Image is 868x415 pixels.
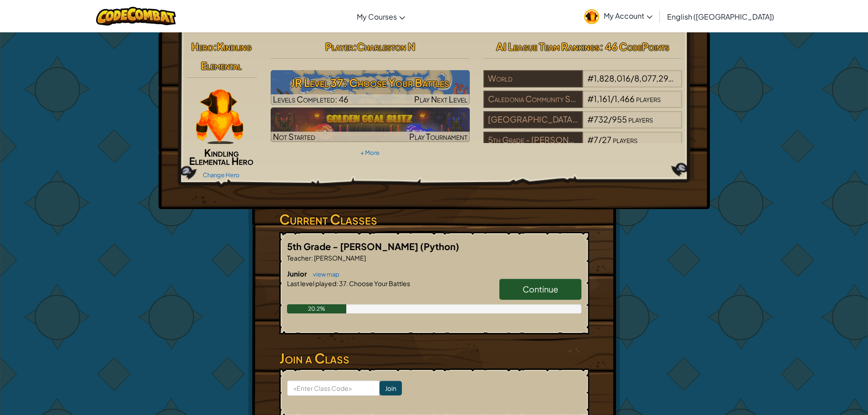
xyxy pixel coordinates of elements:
h3: JR Level 37: Choose Your Battles [271,72,470,93]
span: Continue [523,284,558,294]
span: # [587,93,594,104]
span: Last level played [287,279,336,287]
span: 732 [594,114,608,124]
span: : [353,40,357,53]
div: 5th Grade - [PERSON_NAME] [483,132,583,149]
span: (Python) [420,241,459,252]
span: 7 [594,134,598,145]
span: players [674,73,699,83]
span: players [613,134,637,145]
span: players [628,114,653,124]
span: English ([GEOGRAPHIC_DATA]) [667,12,774,21]
span: # [587,73,594,83]
a: [GEOGRAPHIC_DATA][PERSON_NAME]#732/955players [483,120,683,130]
span: : [311,254,313,262]
a: My Courses [352,4,410,29]
span: Teacher [287,254,311,262]
span: AI League Team Rankings [496,40,600,53]
a: Caledonia Community Schools#1,161/1,466players [483,99,683,110]
img: KindlingElementalPaperDoll.png [196,89,243,144]
span: Play Next Level [414,94,467,104]
a: Play Next Level [271,70,470,105]
img: avatar [584,9,599,24]
a: + More [360,149,380,156]
img: CodeCombat logo [96,7,176,26]
span: : [213,40,217,53]
span: / [608,114,612,124]
img: JR Level 37: Choose Your Battles [271,70,470,105]
img: Golden Goal [271,108,470,142]
span: / [631,73,634,83]
span: 1,828,016 [594,73,631,83]
span: Charleston N [357,40,415,53]
span: Hero [191,40,213,53]
span: Not Started [273,131,315,142]
a: English ([GEOGRAPHIC_DATA]) [663,4,779,29]
span: # [587,134,594,145]
a: view map [308,271,339,278]
span: 955 [612,114,627,124]
span: 1,161 [594,93,611,104]
span: 1,466 [614,93,635,104]
span: / [611,93,614,104]
span: Player [325,40,353,53]
a: World#1,828,016/8,077,294players [483,79,683,89]
div: 20.2% [287,304,346,313]
span: [PERSON_NAME] [313,254,366,262]
a: Not StartedPlay Tournament [271,108,470,142]
span: My Courses [357,12,397,21]
input: Join [380,381,402,395]
span: Levels Completed: 46 [273,94,349,104]
span: Kindling Elemental [201,40,252,72]
span: Junior [287,269,308,278]
span: : [336,279,338,287]
div: Caledonia Community Schools [483,91,583,108]
span: 8,077,294 [634,73,673,83]
h3: Join a Class [279,348,589,369]
span: 5th Grade - [PERSON_NAME] [287,241,420,252]
a: Change Hero [203,171,240,179]
span: : 46 CodePoints [600,40,669,53]
div: World [483,70,583,87]
span: 37. [338,279,348,287]
span: players [636,93,661,104]
a: My Account [580,2,657,31]
span: 27 [602,134,611,145]
span: My Account [604,11,652,20]
h3: Current Classes [279,209,589,230]
span: / [598,134,602,145]
div: [GEOGRAPHIC_DATA][PERSON_NAME] [483,111,583,128]
span: # [587,114,594,124]
span: Play Tournament [409,131,467,142]
a: 5th Grade - [PERSON_NAME]#7/27players [483,140,683,151]
span: Choose Your Battles [348,279,410,287]
span: Kindling Elemental Hero [189,146,253,167]
input: <Enter Class Code> [287,380,380,396]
